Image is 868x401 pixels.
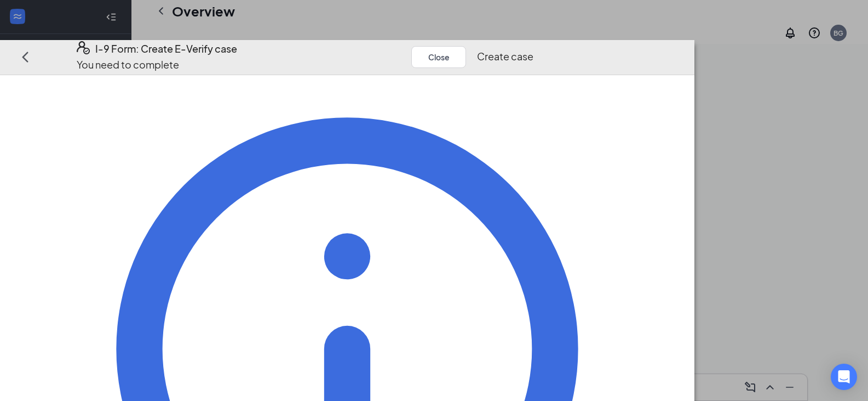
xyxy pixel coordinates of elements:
h4: I-9 Form: Create E-Verify case [95,41,237,57]
svg: FormI9EVerifyIcon [77,41,90,54]
button: Create case [477,49,533,64]
button: Close [411,46,466,68]
div: Open Intercom Messenger [831,364,857,390]
p: You need to complete [77,57,237,72]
